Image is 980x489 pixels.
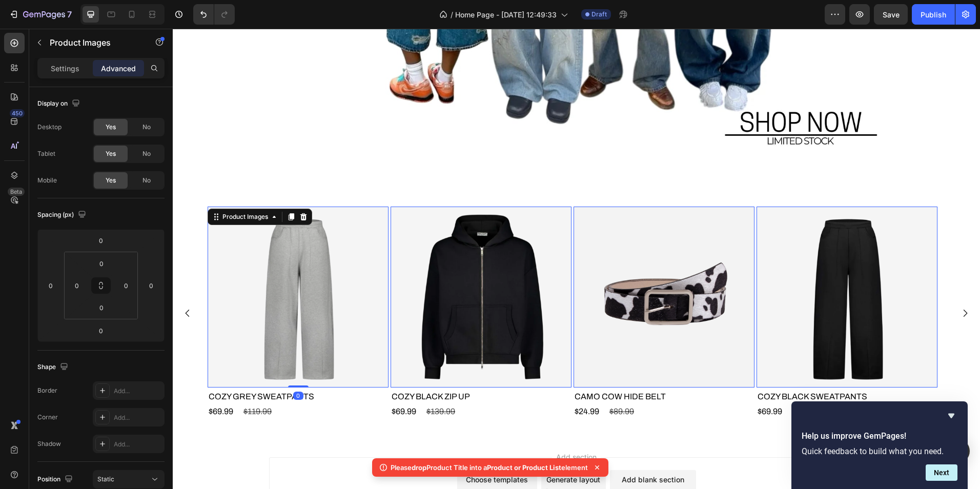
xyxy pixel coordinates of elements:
[218,178,399,359] a: COZY BLACK ZIP UP
[584,375,610,392] div: $69.99
[441,458,518,467] span: then drag & drop elements
[874,4,908,25] button: Save
[883,10,900,19] span: Save
[50,36,137,49] p: Product Images
[97,475,114,483] span: Static
[289,458,359,467] span: inspired by CRO experts
[37,360,70,374] div: Shape
[449,445,512,456] div: Add blank section
[106,123,116,132] span: Yes
[120,363,131,371] div: 0
[253,375,283,392] div: $139.99
[584,362,765,375] h2: COZY BLACK SWEATPANTS
[142,149,151,158] span: No
[374,445,427,456] div: Generate layout
[619,375,649,392] div: $119.99
[401,362,582,375] h2: CAMO COW HIDE BELT
[802,430,957,442] h2: Help us improve GemPages!
[118,278,134,293] input: 0px
[106,149,116,158] span: Yes
[48,184,97,193] div: Product Images
[10,109,25,117] div: 450
[802,410,957,481] div: Help us improve GemPages!
[921,9,946,20] div: Publish
[412,463,426,472] span: drop
[35,375,62,392] div: $69.99
[4,4,76,25] button: 7
[37,473,75,486] div: Position
[487,463,561,472] span: Product or Product List
[106,176,116,185] span: Yes
[114,440,162,449] div: Add...
[455,9,557,20] span: Home Page - [DATE] 12:49:33
[35,178,216,359] a: COZY GREY SWEATPANTS
[8,188,25,196] div: Beta
[218,362,399,375] h2: COZY BLACK ZIP UP
[37,439,61,449] div: Shadow
[373,458,427,467] span: from URL or image
[584,178,765,359] a: COZY BLACK SWEATPANTS
[114,413,162,422] div: Add...
[144,278,159,293] input: 0
[114,386,162,396] div: Add...
[35,362,216,375] h2: COZY GREY SWEATPANTS
[93,470,165,488] button: Static
[436,375,462,392] div: $89.99
[451,9,453,20] span: /
[91,256,112,271] input: 0px
[912,4,955,25] button: Publish
[37,413,58,422] div: Corner
[70,375,100,392] div: $119.99
[91,300,112,315] input: 0px
[142,176,151,185] span: No
[43,278,58,293] input: 0
[173,29,980,489] iframe: Design area
[37,149,55,158] div: Tablet
[401,375,427,392] div: $24.99
[379,423,428,434] span: Add section
[218,375,244,392] div: $69.99
[69,278,85,293] input: 0px
[91,233,111,248] input: 0
[51,63,79,74] p: Settings
[142,123,151,132] span: No
[391,462,588,473] p: Please Product Title into a element
[401,178,582,359] a: CAMO COW HIDE BELT
[591,10,607,19] span: Draft
[37,97,82,111] div: Display on
[945,410,957,422] button: Hide survey
[802,446,957,456] p: Quick feedback to build what you need.
[193,4,235,25] div: Undo/Redo
[37,386,57,395] div: Border
[37,208,88,222] div: Spacing (px)
[67,8,72,21] p: 7
[293,445,355,456] div: Choose templates
[37,176,57,185] div: Mobile
[91,323,111,338] input: 0
[779,271,806,298] button: Carousel Next Arrow
[101,63,136,74] p: Advanced
[926,464,957,481] button: Next question
[37,123,62,132] div: Desktop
